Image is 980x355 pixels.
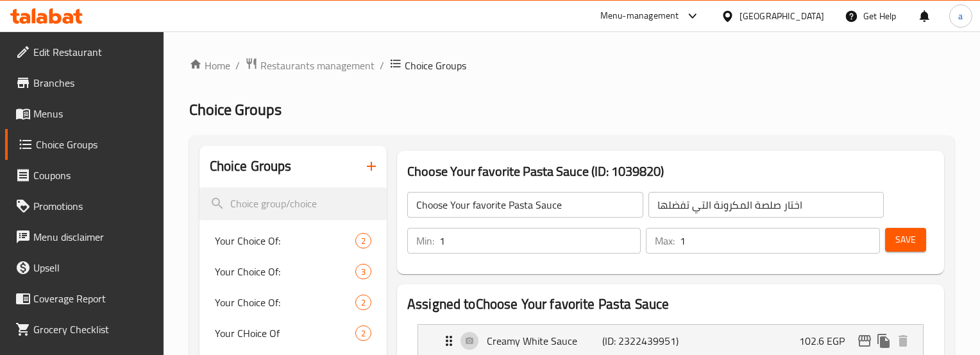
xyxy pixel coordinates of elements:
[355,233,371,248] div: Choices
[5,221,164,252] a: Menu disclaimer
[199,287,387,318] div: Your Choice Of:2
[5,129,164,160] a: Choice Groups
[5,314,164,345] a: Grocery Checklist
[199,225,387,256] div: Your Choice Of:2
[799,333,855,349] p: 102.6 EGP
[356,297,371,309] span: 2
[33,322,153,337] span: Grocery Checklist
[407,161,934,182] h3: Choose Your favorite Pasta Sauce (ID: 1039820)
[5,283,164,314] a: Coverage Report
[33,44,153,60] span: Edit Restaurant
[199,187,387,220] input: search
[407,295,934,314] h2: Assigned to Choose Your favorite Pasta Sauce
[189,57,954,74] nav: breadcrumb
[199,318,387,349] div: Your CHoice Of2
[5,98,164,129] a: Menus
[245,57,375,74] a: Restaurants management
[189,95,282,124] span: Choice Groups
[5,252,164,283] a: Upsell
[355,264,371,279] div: Choices
[235,58,240,73] li: /
[33,168,153,183] span: Coupons
[487,333,602,349] p: Creamy White Sauce
[356,327,371,340] span: 2
[5,160,164,191] a: Coupons
[958,9,963,23] span: a
[602,333,679,349] p: (ID: 2322439951)
[33,260,153,275] span: Upsell
[36,137,153,152] span: Choice Groups
[874,331,893,351] button: duplicate
[600,8,679,24] div: Menu-management
[655,233,675,248] p: Max:
[215,233,355,248] span: Your Choice Of:
[5,37,164,67] a: Edit Restaurant
[199,256,387,287] div: Your Choice Of:3
[33,291,153,306] span: Coverage Report
[5,191,164,221] a: Promotions
[5,67,164,98] a: Branches
[210,157,292,176] h2: Choice Groups
[855,331,874,351] button: edit
[33,75,153,91] span: Branches
[356,235,371,247] span: 2
[739,9,824,23] div: [GEOGRAPHIC_DATA]
[215,264,355,279] span: Your Choice Of:
[215,325,355,341] span: Your CHoice Of
[33,198,153,214] span: Promotions
[885,228,926,252] button: Save
[416,233,434,248] p: Min:
[895,232,916,248] span: Save
[356,266,371,278] span: 3
[189,58,230,73] a: Home
[893,331,913,351] button: delete
[355,295,371,310] div: Choices
[380,58,384,73] li: /
[33,229,153,245] span: Menu disclaimer
[405,58,466,73] span: Choice Groups
[260,58,375,73] span: Restaurants management
[33,106,153,121] span: Menus
[215,295,355,310] span: Your Choice Of:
